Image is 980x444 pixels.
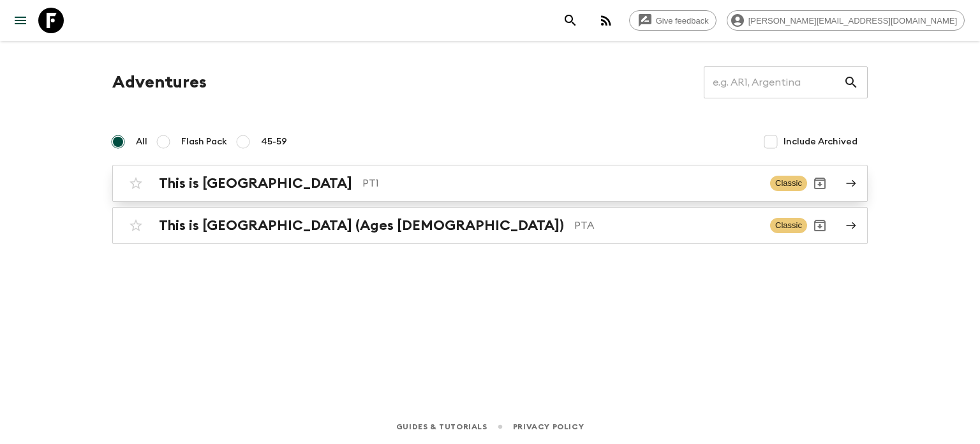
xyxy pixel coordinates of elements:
[704,65,843,100] input: e.g. AR1, Argentina
[112,207,868,244] a: This is [GEOGRAPHIC_DATA] (Ages [DEMOGRAPHIC_DATA])PTAClassicArchive
[362,176,760,191] p: PT1
[112,165,868,202] a: This is [GEOGRAPHIC_DATA]PT1ClassicArchive
[159,217,564,234] h2: This is [GEOGRAPHIC_DATA] (Ages [DEMOGRAPHIC_DATA])
[727,10,965,31] div: [PERSON_NAME][EMAIL_ADDRESS][DOMAIN_NAME]
[181,135,227,148] span: Flash Pack
[261,135,287,148] span: 45-59
[8,8,33,33] button: menu
[159,175,352,192] h2: This is [GEOGRAPHIC_DATA]
[807,213,833,238] button: Archive
[783,135,857,148] span: Include Archived
[770,176,807,191] span: Classic
[807,171,833,196] button: Archive
[629,10,716,31] a: Give feedback
[741,16,964,26] span: [PERSON_NAME][EMAIL_ADDRESS][DOMAIN_NAME]
[396,420,487,434] a: Guides & Tutorials
[558,8,583,33] button: search adventures
[513,420,584,434] a: Privacy Policy
[574,218,760,233] p: PTA
[649,16,716,26] span: Give feedback
[770,218,807,233] span: Classic
[112,70,207,95] h1: Adventures
[136,135,147,148] span: All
